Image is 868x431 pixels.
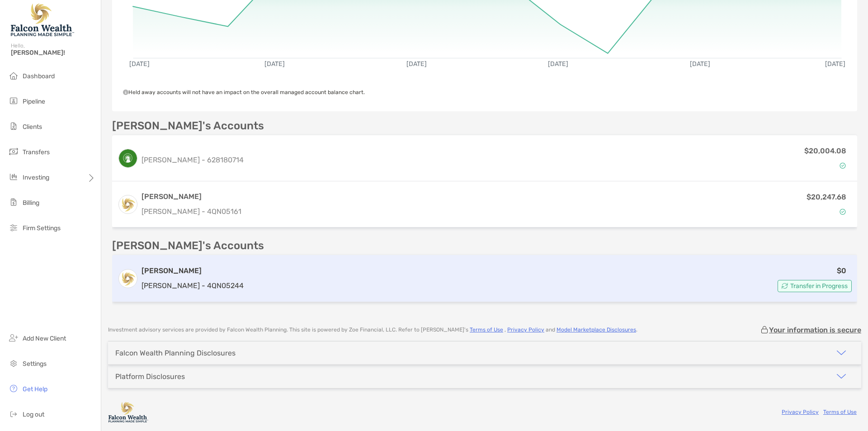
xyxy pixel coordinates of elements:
text: [DATE] [406,60,427,68]
img: Account Status icon [840,208,846,215]
text: [DATE] [264,60,285,68]
span: Firm Settings [23,224,61,232]
a: Terms of Use [823,409,857,415]
a: Privacy Policy [507,327,544,333]
a: Privacy Policy [782,409,819,415]
text: [DATE] [129,60,150,68]
div: Platform Disclosures [115,372,185,381]
p: $0 [837,265,846,276]
img: pipeline icon [8,95,19,106]
span: Log out [23,411,44,418]
img: investing icon [8,171,19,182]
p: [PERSON_NAME]'s Accounts [112,240,264,251]
span: [PERSON_NAME]! [11,49,95,57]
span: Pipeline [23,98,45,105]
span: Dashboard [23,72,55,80]
img: logo account [119,149,137,167]
span: Held away accounts will not have an impact on the overall managed account balance chart. [123,89,365,95]
span: Clients [23,123,42,131]
img: billing icon [8,197,19,208]
h3: [PERSON_NAME] [142,265,244,276]
span: Transfers [23,148,50,156]
span: Investing [23,174,49,181]
img: Falcon Wealth Planning Logo [11,4,74,36]
p: [PERSON_NAME] - 4QN05161 [142,206,241,217]
p: [PERSON_NAME]'s Accounts [112,120,264,132]
img: firm-settings icon [8,222,19,233]
p: $20,247.68 [807,191,846,203]
img: logo account [119,270,137,288]
img: settings icon [8,358,19,369]
img: company logo [108,402,149,422]
span: Transfer in Progress [790,284,848,289]
img: dashboard icon [8,70,19,81]
img: logo account [119,195,137,213]
img: Account Status icon [840,162,846,169]
img: logout icon [8,408,19,419]
h3: [PERSON_NAME] [142,191,241,202]
text: [DATE] [548,60,568,68]
p: Investment advisory services are provided by Falcon Wealth Planning . This site is powered by Zoe... [108,327,637,333]
a: Terms of Use [470,327,503,333]
img: add_new_client icon [8,332,19,343]
img: icon arrow [836,371,847,382]
span: Add New Client [23,335,66,342]
p: $20,004.08 [804,145,846,156]
img: Account Status icon [782,283,788,289]
p: [PERSON_NAME] - 628180714 [142,154,244,166]
img: icon arrow [836,347,847,358]
img: get-help icon [8,383,19,394]
img: transfers icon [8,146,19,157]
text: [DATE] [825,60,845,68]
p: Your information is secure [769,326,861,334]
span: Settings [23,360,47,368]
img: clients icon [8,121,19,132]
a: Model Marketplace Disclosures [557,327,636,333]
span: Billing [23,199,39,207]
text: [DATE] [690,60,710,68]
div: Falcon Wealth Planning Disclosures [115,349,236,357]
p: [PERSON_NAME] - 4QN05244 [142,280,244,291]
span: Get Help [23,385,47,393]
